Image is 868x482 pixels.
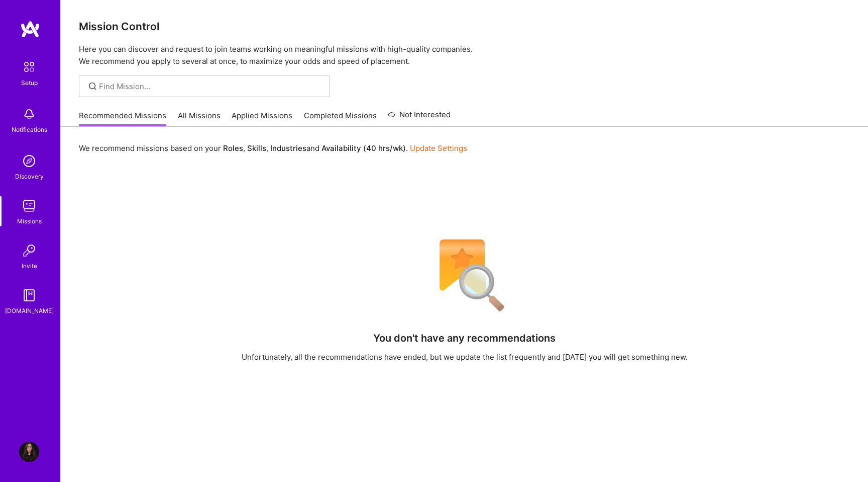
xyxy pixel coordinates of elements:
p: We recommend missions based on your , , and . [79,143,467,153]
h3: Mission Control [79,20,850,33]
b: Skills [247,143,266,153]
a: Applied Missions [232,110,292,127]
h4: You don't have any recommendations [373,332,556,344]
img: bell [19,104,39,124]
img: setup [19,56,40,77]
img: Invite [19,240,39,261]
a: User Avatar [17,442,42,462]
div: Discovery [15,171,44,182]
a: Not Interested [388,109,451,127]
a: Update Settings [410,143,467,153]
img: discovery [19,151,39,171]
b: Roles [223,143,243,153]
img: teamwork [19,196,39,216]
img: No Results [422,233,507,318]
div: Notifications [12,124,47,135]
i: icon SearchGrey [87,81,98,92]
div: [DOMAIN_NAME] [5,305,54,316]
b: Industries [270,143,306,153]
a: All Missions [178,110,221,127]
b: Availability (40 hrs/wk) [321,143,406,153]
img: User Avatar [19,442,39,462]
img: logo [20,20,40,38]
a: Completed Missions [304,110,377,127]
div: Unfortunately, all the recommendations have ended, but we update the list frequently and [DATE] y... [242,352,688,362]
input: Find Mission... [99,81,322,92]
a: Recommended Missions [79,110,166,127]
div: Invite [22,261,37,271]
p: Here you can discover and request to join teams working on meaningful missions with high-quality ... [79,43,850,67]
div: Missions [17,216,42,226]
img: guide book [19,285,39,305]
div: Setup [21,77,38,88]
